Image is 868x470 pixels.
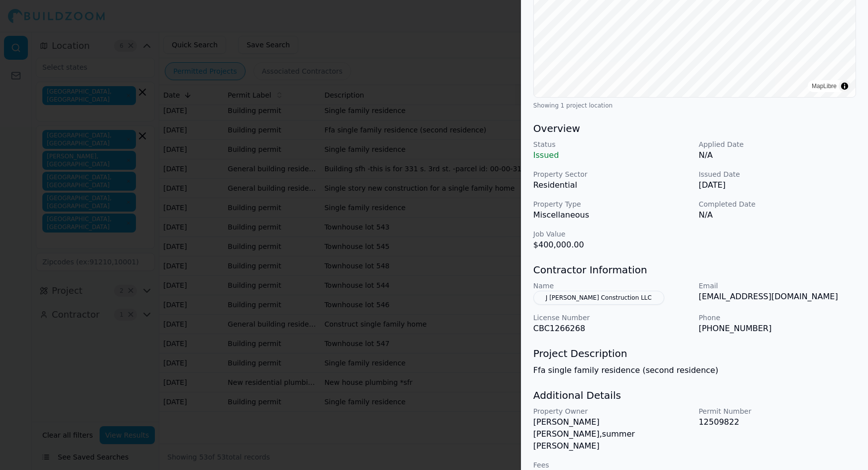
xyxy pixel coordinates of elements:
[533,281,691,291] p: Name
[533,263,856,277] h3: Contractor Information
[699,406,856,416] p: Permit Number
[533,460,691,470] p: Fees
[533,291,664,305] button: J [PERSON_NAME] Construction LLC
[533,139,691,149] p: Status
[699,323,856,335] p: [PHONE_NUMBER]
[533,209,691,221] p: Miscellaneous
[533,416,691,452] p: [PERSON_NAME] [PERSON_NAME],summer [PERSON_NAME]
[812,83,837,90] a: MapLibre
[699,149,856,161] p: N/A
[533,388,856,402] h3: Additional Details
[699,281,856,291] p: Email
[699,199,856,209] p: Completed Date
[533,364,856,376] p: Ffa single family residence (second residence)
[533,169,691,179] p: Property Sector
[533,149,691,161] p: Issued
[533,229,691,239] p: Job Value
[533,179,691,191] p: Residential
[699,313,856,323] p: Phone
[533,102,856,110] div: Showing 1 project location
[699,291,856,303] p: [EMAIL_ADDRESS][DOMAIN_NAME]
[533,347,856,360] h3: Project Description
[699,416,856,428] p: 12509822
[533,121,856,135] h3: Overview
[533,313,691,323] p: License Number
[533,239,691,251] p: $400,000.00
[699,169,856,179] p: Issued Date
[699,209,856,221] p: N/A
[533,199,691,209] p: Property Type
[699,179,856,191] p: [DATE]
[533,323,691,335] p: CBC1266268
[533,406,691,416] p: Property Owner
[699,139,856,149] p: Applied Date
[839,80,851,92] summary: Toggle attribution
